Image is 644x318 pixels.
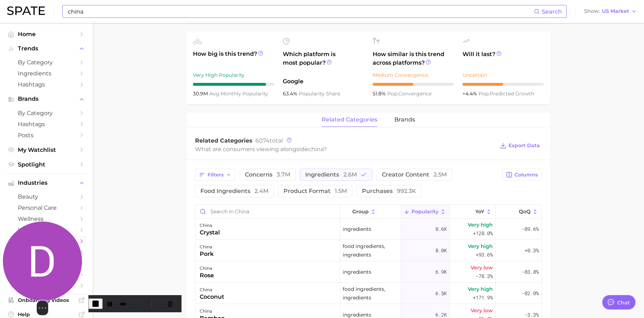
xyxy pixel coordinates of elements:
span: ingredients [343,225,371,233]
div: china [200,221,220,230]
span: total [255,137,283,144]
span: Popularity [412,209,439,214]
div: Medium Convergence [373,71,454,79]
span: Columns [515,172,538,178]
abbr: popularity index [387,90,398,97]
span: Related Categories [195,137,252,144]
span: Brands [18,96,75,102]
div: coconut [200,293,224,301]
span: Trends [18,45,75,52]
a: Spotlight [6,159,87,170]
span: personal care [18,204,75,211]
span: My Watchlist [18,146,75,153]
span: purchases [362,188,416,194]
button: Popularity [401,205,450,219]
a: by Category [6,57,87,68]
button: chinaporkfood ingredients, ingredients8.0kVery high+93.6%+0.3% [195,240,541,261]
span: by Category [18,110,75,116]
span: 30.9m [193,90,209,97]
button: ShowUS Market [582,7,639,16]
span: food ingredients [200,188,269,194]
span: YoY [475,209,484,214]
div: 5 / 10 [462,83,544,86]
a: Ingredients [6,68,87,79]
span: Very low [471,306,493,315]
span: -78.3% [476,272,493,280]
abbr: popularity index [479,90,490,97]
span: ingredients [305,172,357,178]
span: +171.9% [473,293,493,302]
div: china [200,307,225,315]
span: Industries [18,180,75,186]
button: Industries [6,178,87,188]
div: Uncertain [462,71,544,79]
div: crystal [200,228,220,237]
span: +4.4% [462,90,479,97]
span: 8.6k [435,225,447,233]
a: Hashtags [6,79,87,90]
span: food ingredients, ingredients [343,242,398,259]
span: group [352,209,369,214]
span: US Market [602,9,629,13]
input: Search here for a brand, industry, or ingredient [67,5,534,18]
span: Very high [468,220,493,229]
span: -89.6% [522,225,539,233]
button: chinaroseingredients6.9kVery low-78.3%-83.8% [195,261,541,283]
div: china [200,243,214,251]
span: Posts [18,132,75,139]
span: related categories [322,116,377,123]
span: Export Data [508,143,540,149]
span: Which platform is most popular? [283,50,364,74]
button: QoQ [496,205,541,219]
a: My Watchlist [6,144,87,155]
a: by Category [6,108,87,119]
span: Very high [468,285,493,293]
span: Very low [471,263,493,272]
div: pork [200,250,214,258]
span: 2.6m [343,171,357,178]
span: 3.7m [277,171,290,178]
span: wellness [18,215,75,222]
button: YoY [450,205,496,219]
span: 992.3k [397,188,416,194]
span: Show [584,9,600,13]
span: -82.0% [522,289,539,298]
span: by Category [18,59,75,66]
div: 9 / 10 [193,83,274,86]
span: 51.8% [373,90,387,97]
span: Hashtags [18,81,75,88]
span: Will it last? [462,50,544,67]
a: wellness [6,213,87,224]
span: product format [283,188,347,194]
span: convergence [387,90,431,97]
a: personal care [6,202,87,213]
button: group [340,205,401,219]
abbr: average [209,90,220,97]
span: +0.3% [525,246,539,255]
span: 8.0k [435,246,447,255]
span: +128.0% [473,229,493,238]
button: Columns [502,169,542,181]
span: concerns [245,172,290,178]
button: Export Data [498,141,542,151]
a: Posts [6,130,87,141]
a: Hashtags [6,119,87,130]
span: brands [394,116,415,123]
button: chinacoconutfood ingredients, ingredients6.5kVery high+171.9%-82.0% [195,283,541,304]
span: food ingredients, ingredients [343,285,398,302]
span: beauty [18,193,75,200]
span: china [308,146,323,153]
span: monthly popularity [209,90,268,97]
img: SPATE [7,6,45,15]
span: Ingredients [18,70,75,77]
span: 6.9k [435,268,447,276]
span: -83.8% [522,268,539,276]
span: 63.4% [283,90,299,97]
button: Trends [6,43,87,54]
button: Brands [6,94,87,104]
span: 2.5m [434,171,447,178]
div: What are consumers viewing alongside ? [195,144,495,154]
span: 1.5m [335,188,347,194]
button: chinacrystalingredients8.6kVery high+128.0%-89.6% [195,218,541,240]
span: Google [283,77,364,86]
